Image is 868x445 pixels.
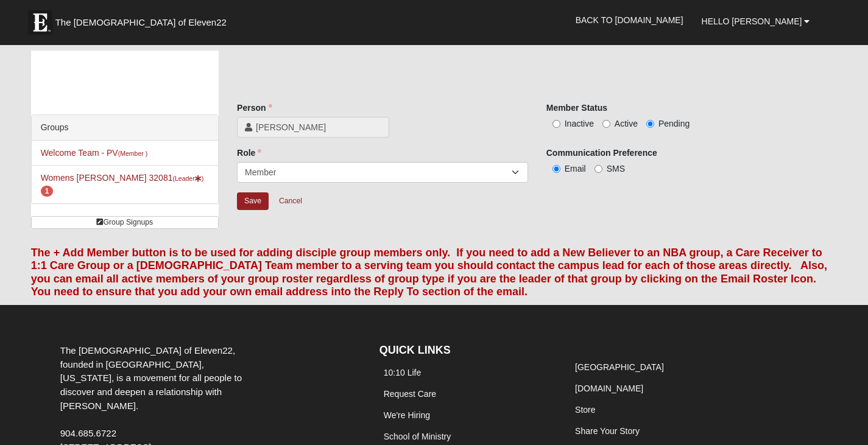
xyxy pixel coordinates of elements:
a: Hello [PERSON_NAME] [693,6,819,37]
span: number of pending members [41,186,54,197]
a: 10:10 Life [384,368,422,377]
label: Role [237,147,261,159]
input: Pending [646,120,654,128]
small: (Member ) [118,150,147,157]
label: Member Status [546,102,607,114]
a: Store [575,405,595,415]
a: [DOMAIN_NAME] [575,384,643,393]
input: Alt+s [237,192,269,210]
input: Email [552,165,560,173]
label: Person [237,102,272,114]
div: Groups [32,115,218,141]
span: Inactive [565,119,594,128]
label: Communication Preference [546,147,657,159]
a: [GEOGRAPHIC_DATA] [575,362,664,372]
span: SMS [607,164,625,173]
a: The [DEMOGRAPHIC_DATA] of Eleven22 [22,4,266,35]
font: The + Add Member button is to be used for adding disciple group members only. If you need to add ... [31,247,827,298]
a: Womens [PERSON_NAME] 32081(Leader) 1 [41,173,204,195]
span: Hello [PERSON_NAME] [702,16,802,26]
a: We're Hiring [384,410,430,420]
span: The [DEMOGRAPHIC_DATA] of Eleven22 [55,16,227,29]
input: Active [602,120,610,128]
span: Active [615,119,638,128]
small: (Leader ) [172,175,203,182]
a: Cancel [271,192,310,211]
span: Pending [658,119,690,128]
img: Eleven22 logo [28,10,52,35]
a: Request Care [384,389,436,399]
h4: QUICK LINKS [379,344,552,357]
input: SMS [595,165,602,173]
span: Email [565,164,586,173]
span: [PERSON_NAME] [256,121,381,133]
a: Group Signups [31,216,219,229]
input: Inactive [552,120,560,128]
a: Back to [DOMAIN_NAME] [566,5,693,35]
a: Welcome Team - PV(Member ) [41,148,148,158]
